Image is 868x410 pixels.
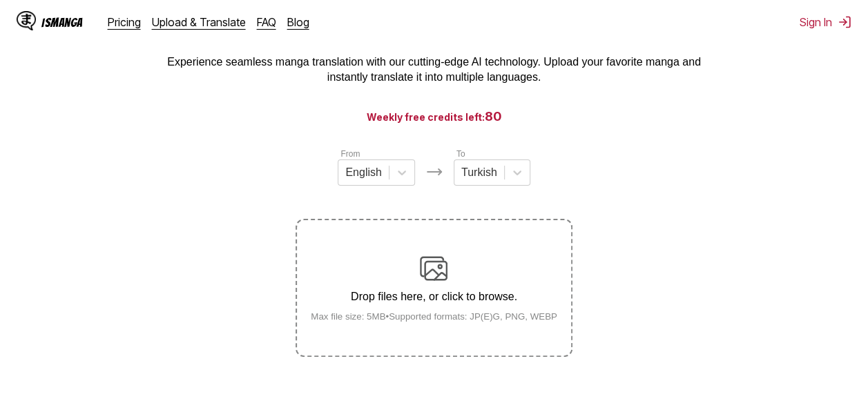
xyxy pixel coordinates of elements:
a: IsManga LogoIsManga [17,11,108,33]
a: FAQ [257,15,276,29]
h3: Weekly free credits left: [33,108,835,125]
img: Languages icon [426,164,443,180]
a: Blog [287,15,309,29]
div: IsManga [41,16,83,29]
img: IsManga Logo [17,11,36,30]
a: Pricing [108,15,141,29]
small: Max file size: 5MB • Supported formats: JP(E)G, PNG, WEBP [300,311,568,322]
a: Upload & Translate [152,15,246,29]
p: Drop files here, or click to browse. [300,291,568,303]
img: Sign out [838,15,851,29]
label: To [456,149,465,159]
span: 80 [485,109,502,124]
p: Experience seamless manga translation with our cutting-edge AI technology. Upload your favorite m... [158,55,711,86]
button: Sign In [800,15,851,29]
label: From [340,149,360,159]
